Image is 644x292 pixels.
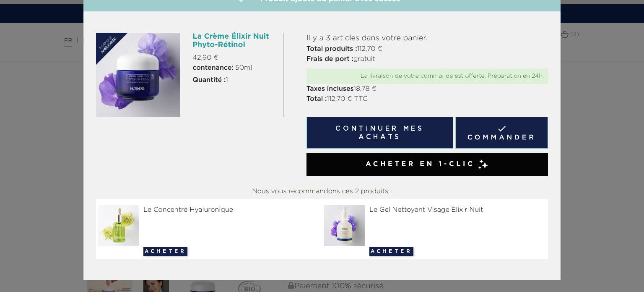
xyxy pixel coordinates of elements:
div: Le Gel Nettoyant Visage Élixir Nuit [324,205,546,215]
a: Commander [455,117,548,149]
strong: Quantité : [192,77,226,84]
h6: La Crème Élixir Nuit Phyto-Rétinol [192,33,276,50]
p: 18,78 € [306,84,548,94]
button: Acheter [143,247,187,256]
strong: Total : [306,96,327,103]
span: : 50ml [192,63,252,73]
img: Le Gel Nettoyant Visage Élixir Nuit [324,205,369,246]
strong: Total produits : [306,46,357,53]
p: gratuit [306,54,548,64]
p: 112,70 € TTC [306,94,548,104]
button: Continuer mes achats [306,117,453,149]
p: 1 [192,75,276,85]
img: Le Concentré Hyaluronique [98,205,143,246]
strong: Frais de port : [306,56,353,63]
div: La livraison de votre commande est offerte. Préparation en 24h. [311,73,544,80]
p: 42,90 € [192,53,276,63]
strong: Taxes incluses [306,86,354,92]
div: Nous vous recommandons ces 2 produits : [96,184,548,199]
img: La Crème Élixir Nuit Phyto-Rétinol [96,33,180,117]
p: Il y a 3 articles dans votre panier. [306,33,548,44]
button: Acheter [369,247,413,256]
div: Le Concentré Hyaluronique [98,205,320,215]
p: 112,70 € [306,44,548,54]
strong: contenance [192,65,231,71]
